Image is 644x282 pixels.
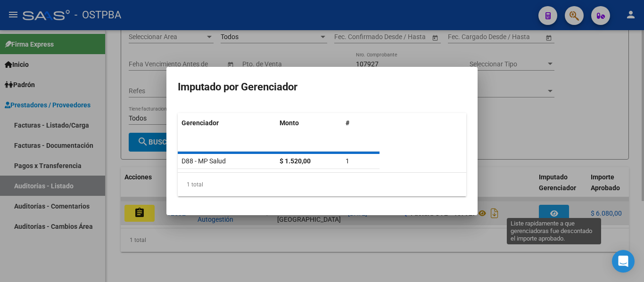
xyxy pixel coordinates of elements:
div: 1 total [178,173,466,196]
strong: $ 1.520,00 [280,157,311,165]
datatable-header-cell: # [342,113,380,133]
datatable-header-cell: Gerenciador [178,113,276,133]
span: Monto [280,119,299,127]
h3: Imputado por Gerenciador [178,78,466,96]
span: 1 [346,157,349,165]
span: Gerenciador [182,119,219,127]
datatable-header-cell: Monto [276,113,342,133]
div: Open Intercom Messenger [612,250,635,273]
span: # [346,119,349,127]
span: D88 - MP Salud [182,157,226,165]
